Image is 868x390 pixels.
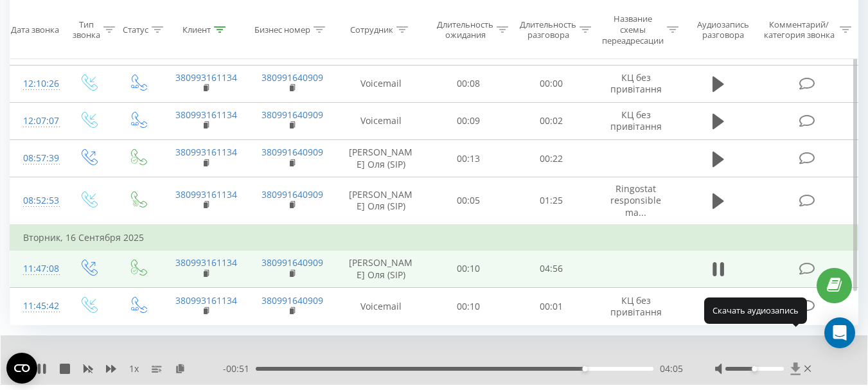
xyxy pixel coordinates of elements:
[427,250,510,287] td: 00:10
[582,366,587,371] div: Accessibility label
[427,65,510,102] td: 00:08
[350,24,393,35] div: Сотрудник
[335,177,427,225] td: [PERSON_NAME] Оля (SIP)
[520,19,576,40] div: Длительность разговора
[691,19,756,40] div: Аудиозапись разговора
[175,109,237,121] a: 380993161134
[824,317,855,348] div: Open Intercom Messenger
[335,288,427,325] td: Voicemail
[510,102,593,139] td: 00:02
[261,256,323,269] a: 380991640909
[510,288,593,325] td: 00:01
[427,177,510,225] td: 00:05
[261,109,323,121] a: 380991640909
[261,146,323,158] a: 380991640909
[593,102,679,139] td: КЦ без привітання
[752,366,757,371] div: Accessibility label
[175,294,237,306] a: 380993161134
[510,177,593,225] td: 01:25
[23,294,50,319] div: 11:45:42
[261,294,323,306] a: 380991640909
[73,19,100,40] div: Тип звонка
[175,146,237,158] a: 380993161134
[129,362,139,375] span: 1 x
[11,24,59,35] div: Дата звонка
[261,71,323,84] a: 380991640909
[23,146,50,171] div: 08:57:39
[335,65,427,102] td: Voicemail
[335,250,427,287] td: [PERSON_NAME] Оля (SIP)
[593,65,679,102] td: КЦ без привітання
[261,188,323,200] a: 380991640909
[10,225,858,251] td: Вторник, 16 Сентября 2025
[427,288,510,325] td: 00:10
[6,353,37,384] button: Open CMP widget
[704,297,807,323] div: Скачать аудиозапись
[610,182,661,218] span: Ringostat responsible ma...
[23,71,50,96] div: 12:10:26
[602,13,664,46] div: Название схемы переадресации
[23,188,50,213] div: 08:52:53
[175,71,237,84] a: 380993161134
[761,19,837,40] div: Комментарий/категория звонка
[660,362,683,375] span: 04:05
[427,102,510,139] td: 00:09
[23,109,50,134] div: 12:07:07
[437,19,493,40] div: Длительность ожидания
[223,362,256,375] span: - 00:51
[123,24,148,35] div: Статус
[593,288,679,325] td: КЦ без привітання
[23,256,50,281] div: 11:47:08
[335,140,427,177] td: [PERSON_NAME] Оля (SIP)
[427,140,510,177] td: 00:13
[510,250,593,287] td: 04:56
[175,256,237,269] a: 380993161134
[182,24,211,35] div: Клиент
[254,24,310,35] div: Бизнес номер
[175,188,237,200] a: 380993161134
[510,65,593,102] td: 00:00
[335,102,427,139] td: Voicemail
[510,140,593,177] td: 00:22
